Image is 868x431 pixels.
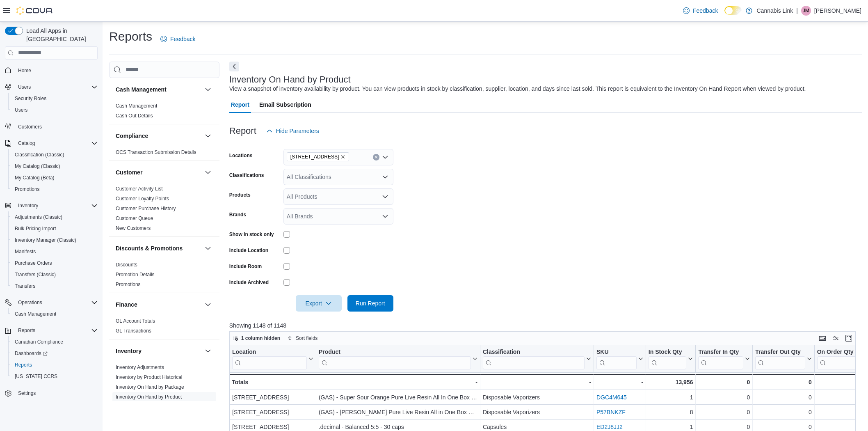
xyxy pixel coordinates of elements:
[11,281,39,291] a: Transfers
[693,7,718,15] span: Feedback
[11,224,59,234] a: Bulk Pricing Import
[817,377,865,387] div: 0
[116,186,163,192] span: Customer Activity List
[109,101,219,124] div: Cash Management
[8,160,101,172] button: My Catalog (Classic)
[116,149,196,155] a: OCS Transaction Submission Details
[817,348,865,369] button: On Order Qty
[698,392,750,402] div: 0
[229,279,269,286] label: Include Archived
[116,196,169,202] a: Customer Loyalty Points
[8,149,101,160] button: Classification (Classic)
[2,297,101,308] button: Operations
[11,173,98,183] span: My Catalog (Beta)
[8,223,101,234] button: Bulk Pricing Import
[116,85,201,94] button: Cash Management
[116,113,153,119] a: Cash Out Details
[8,234,101,246] button: Inventory Manager (Classic)
[2,81,101,93] button: Users
[232,348,307,356] div: Location
[18,202,38,209] span: Inventory
[116,168,201,177] button: Customer
[203,300,213,309] button: Finance
[11,337,66,347] a: Canadian Compliance
[698,377,750,387] div: 0
[229,192,251,198] label: Products
[649,348,693,369] button: In Stock Qty
[596,409,626,415] a: P57BNKZF
[116,244,201,252] button: Discounts & Promotions
[15,326,39,335] button: Reports
[373,154,379,160] button: Clear input
[11,360,35,370] a: Reports
[290,153,339,161] span: [STREET_ADDRESS]
[116,374,183,380] a: Inventory by Product Historical
[116,205,176,212] span: Customer Purchase History
[15,151,64,158] span: Classification (Classic)
[15,186,40,193] span: Promotions
[11,212,98,222] span: Adjustments (Classic)
[803,6,809,16] span: JM
[18,299,42,306] span: Operations
[15,339,63,345] span: Canadian Compliance
[755,407,811,417] div: 0
[109,260,219,293] div: Discounts & Promotions
[649,348,687,369] div: In Stock Qty
[11,224,98,234] span: Bulk Pricing Import
[229,172,264,179] label: Classifications
[287,152,349,161] span: 509 Commissioners Rd W
[15,82,98,92] span: Users
[483,348,591,369] button: Classification
[229,152,253,159] label: Locations
[649,407,693,417] div: 8
[229,211,246,218] label: Brands
[11,247,39,257] a: Manifests
[241,335,280,342] span: 1 column hidden
[18,67,31,74] span: Home
[116,132,201,140] button: Compliance
[319,407,477,417] div: (GAS) - [PERSON_NAME] Pure Live Resin All in One Box Cart - 1g
[109,316,219,339] div: Finance
[8,308,101,320] button: Cash Management
[15,66,34,76] a: Home
[116,384,184,390] span: Inventory On Hand by Package
[116,262,137,268] a: Discounts
[11,150,68,160] a: Classification (Classic)
[259,96,311,113] span: Email Subscription
[116,132,148,140] h3: Compliance
[232,377,313,387] div: Totals
[276,127,319,135] span: Hide Parameters
[15,95,46,102] span: Security Roles
[301,295,337,312] span: Export
[15,388,39,398] a: Settings
[15,122,98,132] span: Customers
[116,206,176,211] a: Customer Purchase History
[2,121,101,133] button: Customers
[796,6,798,16] p: |
[15,107,27,113] span: Users
[203,131,213,141] button: Compliance
[116,271,155,278] span: Promotion Details
[649,348,687,356] div: In Stock Qty
[11,247,98,257] span: Manifests
[232,348,313,369] button: Location
[15,260,52,266] span: Purchase Orders
[15,138,38,148] button: Catalog
[649,377,693,387] div: 13,956
[116,112,153,119] span: Cash Out Details
[11,105,31,115] a: Users
[382,193,388,200] button: Open list of options
[11,184,43,194] a: Promotions
[116,384,184,390] a: Inventory On Hand by Package
[15,248,36,255] span: Manifests
[229,321,862,330] p: Showing 1148 of 1148
[483,348,585,356] div: Classification
[596,348,637,369] div: SKU URL
[116,328,151,334] span: GL Transactions
[2,64,101,76] button: Home
[8,93,101,104] button: Security Roles
[116,225,151,232] span: New Customers
[11,309,98,319] span: Cash Management
[116,225,151,231] a: New Customers
[11,258,55,268] a: Purchase Orders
